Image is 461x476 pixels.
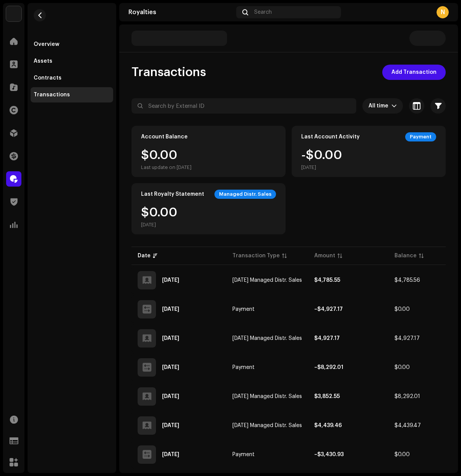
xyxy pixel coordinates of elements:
[391,98,397,114] div: dropdown trigger
[162,336,179,341] div: Sep 5, 2025
[254,9,272,15] span: Search
[31,37,113,52] re-m-nav-item: Overview
[141,191,204,197] div: Last Royalty Statement
[34,75,62,81] div: Contracts
[138,252,151,260] div: Date
[141,222,177,228] div: [DATE]
[34,92,70,98] div: Transactions
[232,394,302,399] span: Jul 2025 Managed Distr. Sales
[314,452,344,457] strong: –$3,430.93
[314,252,335,260] div: Amount
[141,164,192,171] div: Last update on [DATE]
[394,365,410,370] span: $0.00
[301,164,342,171] div: [DATE]
[128,9,233,15] div: Royalties
[314,394,340,399] strong: $3,852.55
[31,70,113,86] re-m-nav-item: Contracts
[31,87,113,102] re-m-nav-item: Transactions
[232,365,255,370] span: Payment
[31,54,113,69] re-m-nav-item: Assets
[162,452,179,457] div: Jun 13, 2025
[437,6,449,18] div: N
[232,307,255,312] span: Payment
[232,252,280,260] div: Transaction Type
[314,423,342,428] strong: $4,439.46
[314,278,340,283] strong: $4,785.55
[131,98,356,114] input: Search by External ID
[232,278,302,283] span: Sep 2025 Managed Distr. Sales
[394,452,410,457] span: $0.00
[214,190,276,199] div: Managed Distr. Sales
[314,365,343,370] strong: –$8,292.01
[394,307,410,312] span: $0.00
[131,65,206,80] span: Transactions
[301,134,360,140] div: Last Account Activity
[232,423,302,428] span: Jun 2025 Managed Distr. Sales
[394,278,420,283] span: $4,785.56
[162,307,179,312] div: Sep 26, 2025
[162,365,179,370] div: Aug 11, 2025
[232,336,302,341] span: Aug 2025 Managed Distr. Sales
[314,307,343,312] strong: –$4,927.17
[368,98,391,114] span: All time
[34,41,59,47] div: Overview
[314,336,340,341] strong: $4,927.17
[394,423,421,428] span: $4,439.47
[394,394,420,399] span: $8,292.01
[391,65,437,80] span: Add Transaction
[6,6,21,21] img: 7951d5c0-dc3c-4d78-8e51-1b6de87acfd8
[162,423,179,428] div: Aug 2, 2025
[162,394,179,399] div: Aug 5, 2025
[382,65,446,80] button: Add Transaction
[394,252,417,260] div: Balance
[34,58,52,64] div: Assets
[394,336,420,341] span: $4,927.17
[405,132,436,141] div: Payment
[232,452,255,457] span: Payment
[141,134,188,140] div: Account Balance
[162,278,179,283] div: Oct 9, 2025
